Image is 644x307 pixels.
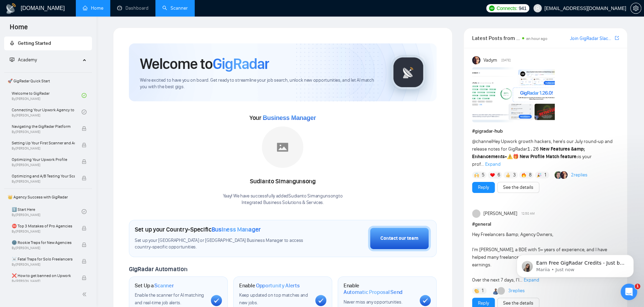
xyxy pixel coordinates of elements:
[501,57,511,63] span: [DATE]
[483,57,497,64] span: Vadym
[472,34,520,42] span: Latest Posts from the GigRadar Community
[521,173,526,177] img: 🔥
[10,41,14,45] span: rocket
[503,184,533,191] a: See the details
[82,242,86,247] span: lock
[489,6,494,11] img: upwork-logo.png
[570,35,613,42] a: Join GigRadar Slack Community
[478,299,489,307] a: Reply
[344,282,414,296] h1: Enable
[529,172,531,178] span: 8
[485,161,501,167] span: Expand
[12,88,82,103] a: Welcome to GigRadarBy[PERSON_NAME]
[12,123,75,130] span: Navigating the GigRadar Platform
[135,237,312,250] span: Set up your [GEOGRAPHIC_DATA] or [GEOGRAPHIC_DATA] Business Manager to access country-specific op...
[223,199,343,206] p: Integrated Business Solutions & Services .
[12,272,75,279] span: ❌ How to get banned on Upwork
[508,287,524,294] a: 3replies
[239,282,300,289] h1: Enable
[527,146,539,152] code: 1.26
[554,171,562,179] img: Alex B
[129,265,187,273] span: GigRadar Automation
[526,36,548,41] span: an hour ago
[212,226,261,233] span: Business Manager
[83,5,103,11] a: homeHome
[4,22,33,37] span: Home
[12,246,75,250] span: By [PERSON_NAME]
[483,210,517,217] span: [PERSON_NAME]
[82,209,86,214] span: check-circle
[482,287,483,294] span: 1
[472,127,619,135] h1: # gigradar-hub
[615,35,619,41] span: export
[391,55,426,90] img: gigradar-logo.png
[503,299,533,307] a: See the details
[135,226,261,233] h1: Set up your Country-Specific
[262,126,303,168] img: placeholder.png
[12,173,75,180] span: Optimizing and A/B Testing Your Scanner for Better Results
[223,193,343,206] div: Yaay! We have successfully added Sudianto Simangunsong to
[135,282,174,289] h1: Set Up a
[635,284,640,289] span: 1
[344,289,402,296] span: Automatic Proposal Send
[117,5,149,11] a: dashboardDashboard
[472,139,613,167] span: Hey Upwork growth hackers, here's our July round-up and release notes for GigRadar • is your prof...
[474,288,479,293] img: 👏
[497,172,500,178] span: 6
[519,4,526,12] span: 941
[10,57,37,63] span: Academy
[82,259,86,264] span: lock
[18,40,51,46] span: Getting Started
[506,240,644,288] iframe: Intercom notifications message
[497,4,517,12] span: Connects:
[223,176,343,187] div: Sudianto Simangunsong
[10,57,14,62] span: fund-projection-screen
[12,104,82,120] a: Connecting Your Upwork Agency to GigRadarBy[PERSON_NAME]
[12,279,75,283] span: By [PERSON_NAME]
[82,176,86,181] span: lock
[482,172,484,178] span: 5
[537,173,542,177] img: 🎉
[12,130,75,134] span: By [PERSON_NAME]
[140,77,380,90] span: We're excited to have you on board. Get ready to streamline your job search, unlock new opportuni...
[497,182,539,193] button: See the details
[263,114,316,121] span: Business Manager
[472,182,495,193] button: Reply
[507,154,513,160] span: ⚠️
[513,172,516,178] span: 3
[4,37,92,50] li: Getting Started
[82,226,86,231] span: lock
[12,156,75,163] span: Optimizing Your Upwork Profile
[630,6,641,11] a: setting
[478,184,489,191] a: Reply
[472,221,619,228] h1: # general
[380,235,418,242] div: Contact our team
[82,126,86,131] span: lock
[5,74,91,88] span: 🚀 GigRadar Quick Start
[162,5,188,11] a: searchScanner
[521,211,535,217] span: 12:50 AM
[239,292,308,306] span: Keep updated on top matches and new jobs.
[256,282,300,289] span: Opportunity Alerts
[82,143,86,147] span: lock
[368,226,431,251] button: Contact our team
[472,56,480,64] img: Vadym
[505,173,510,177] img: 👍
[82,291,89,298] span: double-left
[490,173,495,177] img: ❤️
[621,284,637,300] iframe: Intercom live chat
[135,292,204,306] span: Enable the scanner for AI matching and real-time job alerts.
[140,54,269,73] h1: Welcome to
[535,6,540,11] span: user
[12,140,75,146] span: Setting Up Your First Scanner and Auto-Bidder
[12,263,75,267] span: By [PERSON_NAME]
[82,275,86,280] span: lock
[12,239,75,246] span: 🌚 Rookie Traps for New Agencies
[472,232,607,283] span: Hey Freelancers &amp; Agency Owners, I’m [PERSON_NAME], a BDE with 5+ years of experience, and I ...
[12,204,82,219] a: 1️⃣ Start HereBy[PERSON_NAME]
[544,172,546,178] span: 1
[513,154,519,160] span: 🎁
